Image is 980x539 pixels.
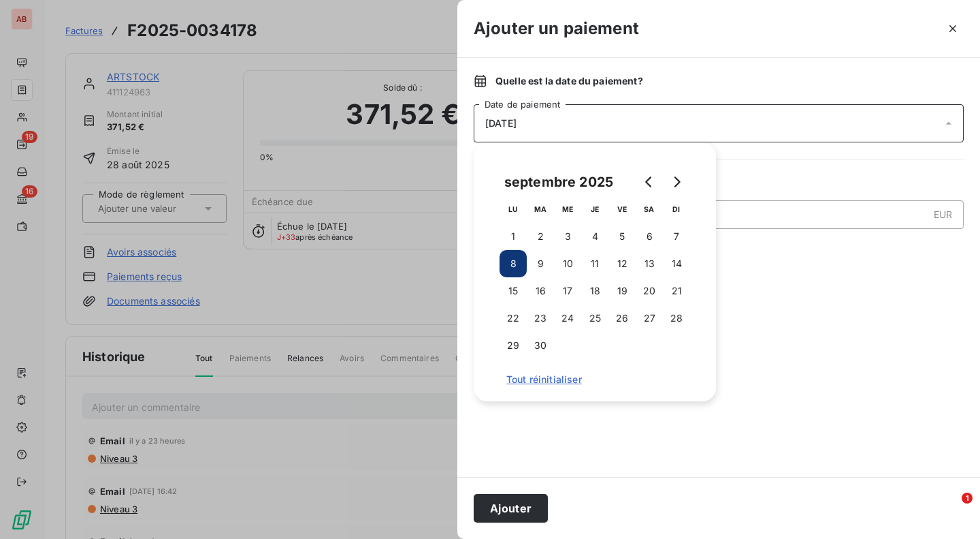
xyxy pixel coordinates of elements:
[506,374,683,385] span: Tout réinitialiser
[554,305,581,332] button: 24
[527,196,554,223] th: mardi
[581,305,608,332] button: 25
[500,250,527,277] button: 8
[581,196,608,223] th: jeudi
[500,223,527,250] button: 1
[474,494,548,523] button: Ajouter
[608,277,636,305] button: 19
[500,277,527,305] button: 15
[500,171,618,193] div: septembre 2025
[500,305,527,332] button: 22
[554,250,581,277] button: 10
[608,223,636,250] button: 5
[527,305,554,332] button: 23
[527,223,554,250] button: 2
[554,196,581,223] th: mercredi
[934,493,966,525] iframe: Intercom live chat
[527,250,554,277] button: 9
[636,196,663,223] th: samedi
[527,277,554,305] button: 16
[636,305,663,332] button: 27
[554,223,581,250] button: 3
[485,118,517,129] span: [DATE]
[581,277,608,305] button: 18
[474,240,964,253] span: Nouveau solde dû :
[663,305,690,332] button: 28
[581,250,608,277] button: 11
[663,277,690,305] button: 21
[663,168,690,196] button: Go to next month
[581,223,608,250] button: 4
[663,196,690,223] th: dimanche
[962,493,973,504] span: 1
[608,250,636,277] button: 12
[608,305,636,332] button: 26
[474,16,639,41] h3: Ajouter un paiement
[500,196,527,223] th: lundi
[554,277,581,305] button: 17
[636,250,663,277] button: 13
[608,196,636,223] th: vendredi
[527,332,554,359] button: 30
[636,168,663,196] button: Go to previous month
[495,74,643,88] span: Quelle est la date du paiement ?
[636,277,663,305] button: 20
[663,223,690,250] button: 7
[636,223,663,250] button: 6
[500,332,527,359] button: 29
[663,250,690,277] button: 14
